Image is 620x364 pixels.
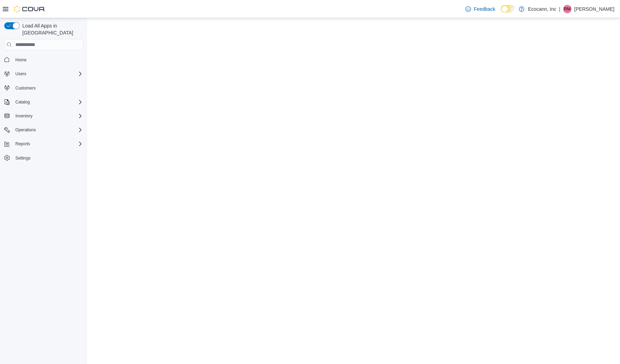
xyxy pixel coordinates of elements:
span: Customers [15,85,36,91]
button: Settings [1,153,86,163]
span: Home [13,55,83,64]
button: Users [1,69,86,79]
span: Users [15,71,26,77]
button: Inventory [13,112,35,120]
input: Dark Mode [501,5,515,13]
span: Reports [13,140,83,148]
button: Reports [13,140,33,148]
button: Operations [13,126,39,134]
span: Reports [15,141,30,147]
p: | [559,5,560,13]
p: Ecocann, Inc [528,5,556,13]
button: Customers [1,83,86,93]
span: Catalog [15,99,30,105]
span: RM [564,5,571,13]
a: Feedback [463,2,498,16]
a: Settings [13,154,33,162]
button: Inventory [1,111,86,121]
span: Customers [13,84,83,92]
button: Users [13,70,29,78]
button: Reports [1,139,86,149]
span: Settings [15,155,30,161]
span: Operations [13,126,83,134]
span: Inventory [13,112,83,120]
button: Operations [1,125,86,135]
span: Dark Mode [501,13,501,13]
a: Customers [13,84,38,92]
span: Catalog [13,98,83,106]
span: Inventory [15,113,32,119]
span: Home [15,57,27,63]
span: Operations [15,127,36,133]
button: Catalog [13,98,32,106]
span: Users [13,70,83,78]
span: Load All Apps in [GEOGRAPHIC_DATA] [20,22,83,36]
button: Home [1,54,86,64]
nav: Complex example [4,52,83,181]
span: Settings [13,154,83,162]
a: Home [13,56,29,64]
button: Catalog [1,97,86,107]
img: Cova [14,6,45,13]
p: [PERSON_NAME] [574,5,614,13]
div: Ray Markland [563,5,572,13]
span: Feedback [474,6,495,13]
